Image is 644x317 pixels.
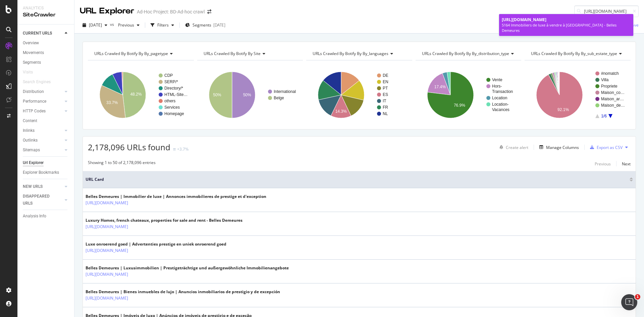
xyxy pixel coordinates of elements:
[23,49,69,56] a: Movements
[23,169,69,176] a: Explorer Bookmarks
[148,20,177,31] button: Filters
[106,100,118,105] text: 33.7%
[23,137,38,144] div: Outlinks
[492,89,513,94] text: Transaction
[23,159,44,166] div: Url Explorer
[23,88,63,95] a: Distribution
[23,69,40,76] a: Visits
[546,145,579,150] div: Manage Columns
[23,11,69,19] div: SiteCrawler
[454,103,465,108] text: 76.9%
[213,93,221,97] text: 50%
[23,78,57,86] a: Search Engines
[23,40,69,47] a: Overview
[86,223,128,230] a: [URL][DOMAIN_NAME]
[23,98,63,105] a: Performance
[23,30,52,37] div: CURRENT URLS
[274,96,284,100] text: Belge
[601,77,609,82] text: Villa
[86,200,128,206] a: [URL][DOMAIN_NAME]
[23,137,63,144] a: Outlinks
[502,22,631,33] div: 5164 Immobiliers de luxe à vendre à [GEOGRAPHIC_DATA] - Belles Demeures
[86,271,128,278] a: [URL][DOMAIN_NAME]
[164,86,183,91] text: Directory/*
[89,22,102,28] span: 2025 Sep. 24th
[115,22,134,28] span: Previous
[23,193,63,207] a: DISAPPEARED URLS
[492,96,507,100] text: Location
[86,194,266,200] div: Belles Demeures | Immobilier de luxe | Annonces immobilieres de prestige et d'exception
[110,21,115,27] span: vs
[88,160,156,168] div: Showing 1 to 50 of 2,178,096 entries
[492,107,509,112] text: Vacances
[383,105,388,110] text: FR
[502,17,546,22] span: [URL][DOMAIN_NAME]
[23,78,51,86] div: Search Engines
[23,108,63,115] a: HTTP Codes
[311,48,406,59] h4: URLs Crawled By Botify By by_languages
[197,66,303,124] svg: A chart.
[601,71,619,76] text: #nomatch
[23,127,63,134] a: Inlinks
[23,40,39,47] div: Overview
[23,117,37,124] div: Content
[499,14,633,36] a: [URL][DOMAIN_NAME]5164 Immobiliers de luxe à vendre à [GEOGRAPHIC_DATA] - Belles Demeures
[383,80,388,84] text: EN
[23,183,63,190] a: NEW URLS
[23,98,46,105] div: Performance
[601,90,625,95] text: Maison_co…
[313,51,388,56] span: URLs Crawled By Botify By by_languages
[86,295,128,302] a: [URL][DOMAIN_NAME]
[530,48,627,59] h4: URLs Crawled By Botify By by_sub_estate_type
[202,48,297,59] h4: URLs Crawled By Botify By site
[306,66,412,124] svg: A chart.
[595,161,611,167] div: Previous
[137,8,205,15] div: Ad-Hoc Project: BD-Ad-hoc crawl
[383,111,388,116] text: NL
[525,66,631,124] div: A chart.
[88,66,194,124] div: A chart.
[23,159,69,166] a: Url Explorer
[506,145,528,150] div: Create alert
[157,22,169,28] div: Filters
[23,49,44,56] div: Movements
[204,51,261,56] span: URLs Crawled By Botify By site
[173,148,176,150] img: Equal
[601,84,618,89] text: Propriete
[492,77,502,82] text: Vente
[182,20,228,31] button: Segments[DATE]
[193,22,211,28] span: Segments
[416,66,522,124] svg: A chart.
[557,107,569,112] text: 92.1%
[177,146,189,152] div: +3.7%
[164,80,178,84] text: SERP/*
[383,92,388,97] text: ES
[23,59,69,66] a: Segments
[213,22,225,28] div: [DATE]
[164,111,184,116] text: Homepage
[597,145,623,150] div: Export as CSV
[383,73,388,78] text: DE
[421,48,519,59] h4: URLs Crawled By Botify By by_distribution_type
[93,48,188,59] h4: URLs Crawled By Botify By by_pagetype
[80,20,110,31] button: [DATE]
[86,241,226,247] div: Luxe onroerend goed | Advertenties prestige en uniek onroerend goed
[630,22,639,28] div: Save
[23,69,33,76] div: Visits
[23,59,41,66] div: Segments
[23,147,40,154] div: Sitemaps
[115,20,142,31] button: Previous
[23,88,44,95] div: Distribution
[86,289,280,295] div: Belles Demeures | Bienes inmuebles de lujo | Anuncios inmobiliarios de prestigio y de excepción
[86,247,128,254] a: [URL][DOMAIN_NAME]
[383,86,388,91] text: PT
[164,92,187,97] text: HTML-Site…
[23,193,57,207] div: DISAPPEARED URLS
[492,84,502,89] text: Hors-
[635,294,640,300] span: 1
[23,117,69,124] a: Content
[23,183,43,190] div: NEW URLS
